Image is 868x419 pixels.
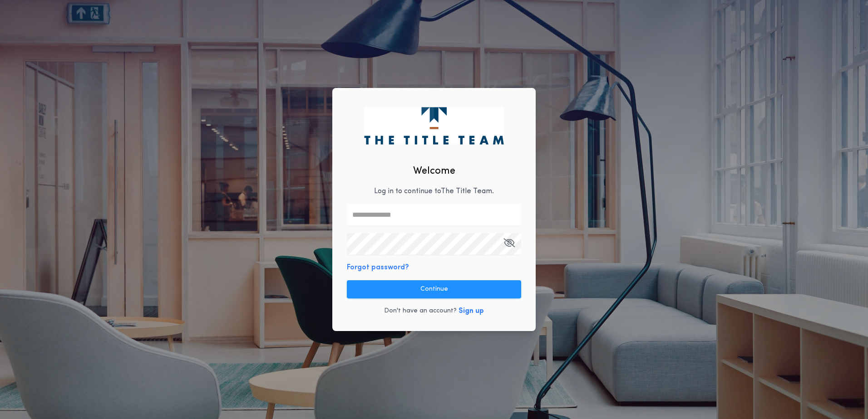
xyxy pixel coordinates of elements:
[413,164,455,179] h2: Welcome
[374,186,494,197] p: Log in to continue to The Title Team .
[384,307,457,316] p: Don't have an account?
[347,262,409,273] button: Forgot password?
[364,107,503,144] img: logo
[459,306,484,317] button: Sign up
[347,280,521,298] button: Continue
